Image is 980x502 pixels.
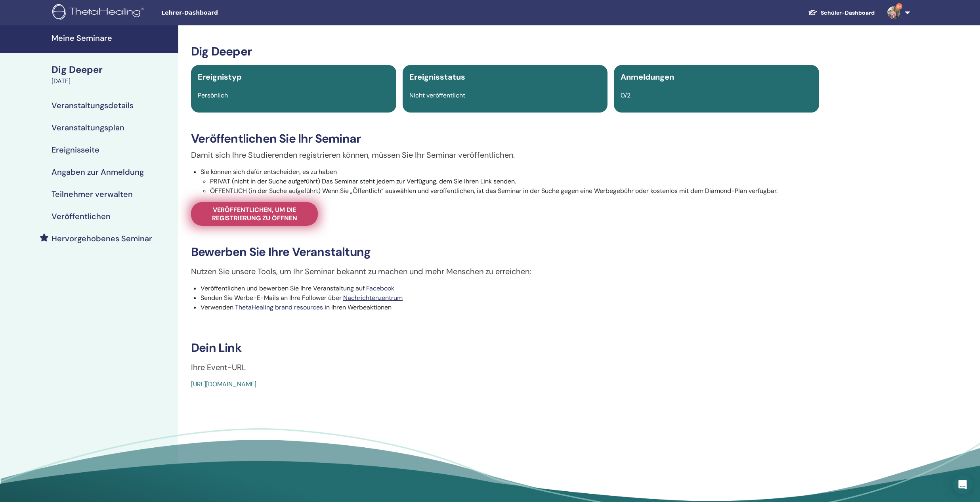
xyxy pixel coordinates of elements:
h4: Hervorgehobenes Seminar [52,234,152,243]
span: Ereignistyp [198,72,242,82]
li: Verwenden in Ihren Werbeaktionen [201,303,819,312]
span: Persönlich [198,91,228,99]
a: Dig Deeper[DATE] [47,63,178,86]
h4: Angaben zur Anmeldung [52,167,144,177]
div: [DATE] [52,76,174,86]
a: Schüler-Dashboard [802,6,881,20]
span: Ereignisstatus [409,72,465,82]
div: Open Intercom Messenger [953,475,972,494]
a: [URL][DOMAIN_NAME] [191,380,256,388]
span: 0/2 [621,91,630,99]
h3: Bewerben Sie Ihre Veranstaltung [191,245,819,259]
li: PRIVAT (nicht in der Suche aufgeführt) Das Seminar steht jedem zur Verfügung, dem Sie Ihren Link ... [210,177,819,186]
h4: Veranstaltungsdetails [52,101,134,110]
h3: Dig Deeper [191,44,819,59]
h4: Meine Seminare [52,33,174,43]
h4: Veröffentlichen [52,212,111,221]
li: Veröffentlichen und bewerben Sie Ihre Veranstaltung auf [201,284,819,293]
span: Anmeldungen [621,72,674,82]
p: Ihre Event-URL [191,361,819,373]
li: ÖFFENTLICH (in der Suche aufgeführt) Wenn Sie „Öffentlich“ auswählen und veröffentlichen, ist das... [210,186,819,196]
h3: Veröffentlichen Sie Ihr Seminar [191,132,819,146]
span: Lehrer-Dashboard [161,9,280,17]
h3: Dein Link [191,341,819,355]
span: Nicht veröffentlicht [409,91,465,99]
img: logo.png [52,4,147,22]
p: Damit sich Ihre Studierenden registrieren können, müssen Sie Ihr Seminar veröffentlichen. [191,149,819,161]
div: Dig Deeper [52,63,174,76]
span: 9+ [896,3,902,10]
li: Sie können sich dafür entscheiden, es zu haben [201,167,819,196]
li: Senden Sie Werbe-E-Mails an Ihre Follower über [201,293,819,303]
img: default.jpg [887,6,900,19]
a: Veröffentlichen, um die Registrierung zu öffnen [191,202,318,226]
h4: Veranstaltungsplan [52,123,124,132]
span: Veröffentlichen, um die Registrierung zu öffnen [201,206,308,222]
a: ThetaHealing brand resources [235,303,323,311]
h4: Ereignisseite [52,145,99,155]
a: Facebook [366,284,394,292]
a: Nachrichtenzentrum [343,294,403,302]
p: Nutzen Sie unsere Tools, um Ihr Seminar bekannt zu machen und mehr Menschen zu erreichen: [191,265,819,277]
h4: Teilnehmer verwalten [52,189,133,199]
img: graduation-cap-white.svg [808,9,818,16]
